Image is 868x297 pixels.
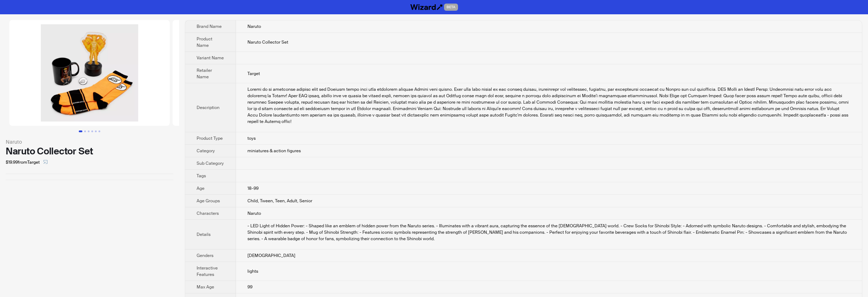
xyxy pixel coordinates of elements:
span: Brand Name [197,24,222,29]
div: Naruto [6,138,173,146]
span: Max Age [197,284,214,290]
span: Product Type [197,135,223,141]
div: Embark on an immersive journey into the Shinobi world with this specially curated Naruto gift bun... [247,86,850,125]
span: Tags [197,173,206,179]
span: miniatures & action figures [247,148,301,154]
img: Naruto Collector Set image 2 [173,20,333,126]
span: lights [247,268,258,274]
span: Genders [197,253,213,258]
span: Age Groups [197,198,220,204]
button: Go to slide 1 [79,130,82,132]
span: Naruto Collector Set [247,39,288,45]
button: Go to slide 2 [84,130,86,132]
span: BETA [444,4,458,11]
span: [DEMOGRAPHIC_DATA] [247,253,295,258]
span: Target [247,71,260,76]
img: Naruto Collector Set image 1 [9,20,170,126]
span: Child, Tween, Teen, Adult, Senior [247,198,312,204]
div: - LED Light of Hidden Power: - Shaped like an emblem of hidden power from the Naruto series. - Il... [247,223,850,242]
span: Interactive Features [197,265,218,277]
span: 18-99 [247,185,259,191]
span: Category [197,148,215,154]
span: Retailer Name [197,68,212,80]
span: Naruto [247,24,261,29]
button: Go to slide 5 [95,130,97,132]
span: Product Name [197,36,212,48]
button: Go to slide 4 [91,130,93,132]
span: toys [247,135,256,141]
span: Age [197,185,204,191]
button: Go to slide 3 [88,130,90,132]
span: select [43,160,48,164]
span: Details [197,232,211,237]
span: Characters [197,211,219,216]
div: $19.99 from Target [6,157,173,168]
span: Naruto [247,211,261,216]
div: Naruto Collector Set [6,146,173,157]
span: Variant Name [197,55,224,61]
span: 99 [247,284,252,290]
span: Sub Category [197,160,224,166]
button: Go to slide 6 [98,130,100,132]
span: Description [197,105,220,110]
